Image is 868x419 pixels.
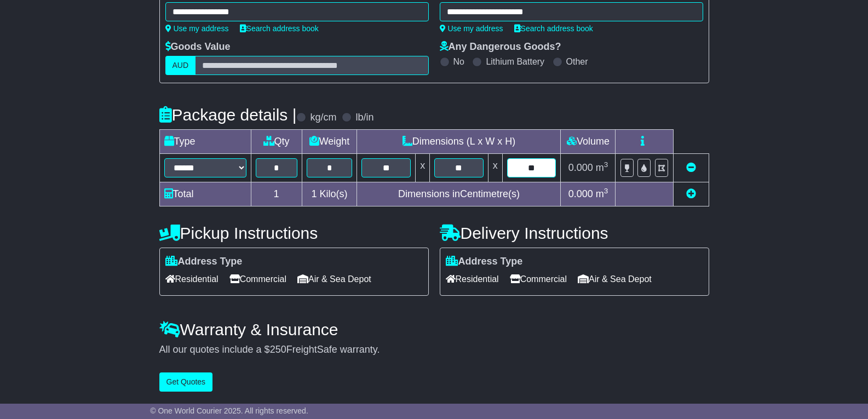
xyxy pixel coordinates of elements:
label: Goods Value [165,41,231,53]
a: Remove this item [686,162,696,173]
td: Dimensions in Centimetre(s) [357,182,561,206]
span: m [596,188,608,199]
label: Lithium Battery [486,56,544,67]
td: x [488,154,502,182]
label: AUD [165,56,196,75]
a: Use my address [165,24,229,33]
label: Any Dangerous Goods? [440,41,561,53]
span: 1 [311,188,317,199]
a: Add new item [686,188,696,199]
h4: Pickup Instructions [159,224,429,242]
h4: Delivery Instructions [440,224,709,242]
td: Qty [251,130,302,154]
sup: 3 [604,187,608,195]
label: Other [566,56,588,67]
span: m [596,162,608,173]
h4: Package details | [159,106,297,124]
h4: Warranty & Insurance [159,320,709,338]
span: Air & Sea Depot [578,271,652,288]
span: Residential [446,271,499,288]
label: Address Type [165,256,243,268]
td: 1 [251,182,302,206]
span: Air & Sea Depot [297,271,371,288]
span: Commercial [229,271,286,288]
span: © One World Courier 2025. All rights reserved. [150,406,308,415]
span: Commercial [510,271,567,288]
sup: 3 [604,160,608,169]
td: Total [159,182,251,206]
div: All our quotes include a $ FreightSafe warranty. [159,344,709,356]
td: Kilo(s) [302,182,357,206]
label: No [453,56,464,67]
span: 0.000 [568,188,593,199]
td: x [416,154,430,182]
button: Get Quotes [159,372,213,392]
label: lb/in [355,112,373,124]
td: Volume [561,130,616,154]
span: Residential [165,271,219,288]
td: Dimensions (L x W x H) [357,130,561,154]
span: 250 [270,344,286,355]
td: Weight [302,130,357,154]
a: Search address book [240,24,319,33]
label: Address Type [446,256,523,268]
td: Type [159,130,251,154]
span: 0.000 [568,162,593,173]
label: kg/cm [310,112,336,124]
a: Search address book [514,24,593,33]
a: Use my address [440,24,503,33]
